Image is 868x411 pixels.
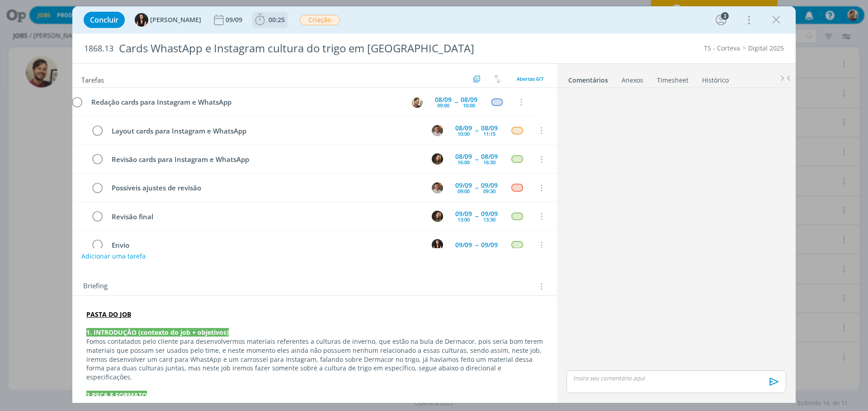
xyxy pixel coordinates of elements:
[108,154,423,165] div: Revisão cards para Instagram e WhatsApp
[300,15,340,25] span: Criação
[269,15,285,24] span: 00:25
[475,156,478,162] span: --
[432,211,443,222] img: J
[483,160,495,165] div: 16:30
[458,160,470,165] div: 16:00
[481,211,498,217] div: 09/09
[481,125,498,131] div: 08/09
[458,103,470,108] div: 09:00
[475,242,478,248] span: --
[84,12,125,28] button: Concluir
[430,238,444,252] button: I
[115,37,489,60] div: Cards WhastApp e Instagram cultura do trigo em [GEOGRAPHIC_DATA]
[721,12,729,20] div: 3
[483,189,495,194] div: 09:30
[81,248,146,264] button: Adicionar uma tarefa
[86,310,131,319] a: PASTA DO JOB
[702,72,729,85] a: Histórico
[83,281,108,292] span: Briefing
[150,17,201,23] span: [PERSON_NAME]
[135,13,148,27] img: I
[483,103,495,108] div: 10:00
[108,240,423,251] div: Envio
[72,6,796,403] div: dialog
[432,97,443,108] img: G
[458,189,470,194] div: 09:00
[108,211,423,222] div: Revisão final
[108,182,423,194] div: Possíveis ajustes de revisão
[714,13,728,27] button: 3
[455,97,472,103] div: 08/09
[458,217,470,222] div: 13:00
[430,152,444,166] button: J
[481,153,498,160] div: 08/09
[81,74,104,84] span: Tarefas
[475,99,478,105] span: --
[226,17,244,23] div: 09/09
[86,391,147,399] strong: 2.PEÇA E FORMATO
[481,97,498,103] div: 08/09
[455,182,472,189] div: 09/09
[432,125,443,136] img: T
[430,209,444,223] button: J
[108,97,423,108] div: Redação cards para Instagram e WhatsApp
[108,125,423,137] div: Layout cards para Instagram e WhatsApp
[430,124,444,137] button: T
[135,13,201,27] button: I[PERSON_NAME]
[84,44,113,54] span: 1868.13
[475,213,478,219] span: --
[494,75,500,83] img: arrow-down-up.svg
[86,328,229,337] strong: 1. INTRODUÇÃO (contexto do job + objetivos)
[455,211,472,217] div: 09/09
[430,181,444,194] button: T
[483,131,495,136] div: 11:15
[458,131,470,136] div: 10:00
[622,76,643,85] div: Anexos
[481,242,498,248] div: 09/09
[475,127,478,134] span: --
[483,217,495,222] div: 13:30
[432,239,443,250] img: I
[90,16,118,23] span: Concluir
[568,72,609,85] a: Comentários
[430,95,444,109] button: G
[455,125,472,131] div: 08/09
[475,185,478,191] span: --
[432,182,443,194] img: T
[299,14,340,26] button: Criação
[86,337,543,382] p: Fomos contatados pelo cliente para desenvolvermos materiais referentes a culturas de inverno, que...
[748,44,784,52] a: Digital 2025
[481,182,498,189] div: 09/09
[656,72,689,85] a: Timesheet
[455,153,472,160] div: 08/09
[455,242,472,248] div: 09/09
[704,44,740,52] a: TS - Corteva
[432,153,443,165] img: J
[253,13,287,27] button: 00:25
[517,75,543,82] span: Abertas 6/7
